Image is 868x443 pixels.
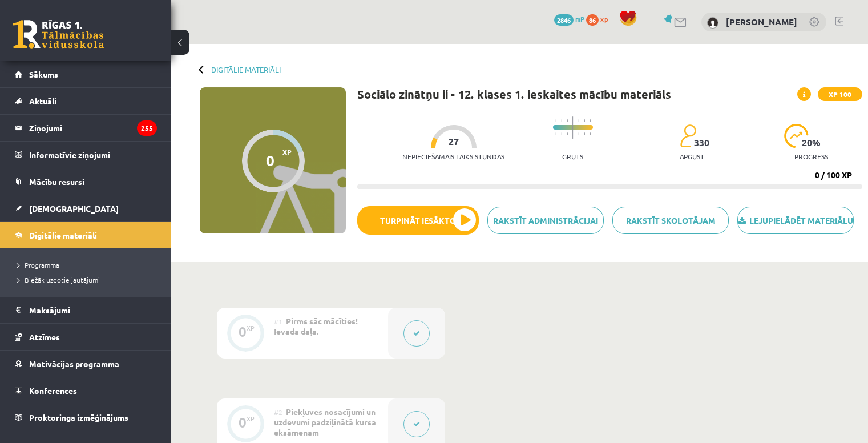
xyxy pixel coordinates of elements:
[586,14,599,26] span: 86
[584,119,585,122] img: icon-short-line-57e1e144782c952c97e751825c79c345078a6d821885a25fce030b3d8c18986b.svg
[561,132,562,135] img: icon-short-line-57e1e144782c952c97e751825c79c345078a6d821885a25fce030b3d8c18986b.svg
[584,132,585,135] img: icon-short-line-57e1e144782c952c97e751825c79c345078a6d821885a25fce030b3d8c18986b.svg
[274,316,358,336] span: Pirms sāc mācīties! Ievada daļa.
[239,327,247,337] div: 0
[15,115,157,141] a: Ziņojumi255
[29,359,119,369] span: Motivācijas programma
[561,119,562,122] img: icon-short-line-57e1e144782c952c97e751825c79c345078a6d821885a25fce030b3d8c18986b.svg
[29,412,128,422] span: Proktoringa izmēģinājums
[586,14,613,23] a: 86 xp
[266,152,274,169] div: 0
[15,142,157,168] a: Informatīvie ziņojumi
[737,207,854,234] a: Lejupielādēt materiālu
[694,138,709,148] span: 330
[29,142,157,168] legend: Informatīvie ziņojumi
[487,207,604,234] a: Rakstīt administrācijai
[555,132,556,135] img: icon-short-line-57e1e144782c952c97e751825c79c345078a6d821885a25fce030b3d8c18986b.svg
[612,207,729,234] a: Rakstīt skolotājam
[15,297,157,323] a: Maksājumi
[575,14,584,23] span: mP
[247,416,255,422] div: XP
[600,14,608,23] span: xp
[554,14,584,23] a: 2846 mP
[29,115,157,141] legend: Ziņojumi
[29,203,119,214] span: [DEMOGRAPHIC_DATA]
[794,152,828,160] p: progress
[802,138,821,148] span: 20 %
[357,87,671,101] h1: Sociālo zinātņu ii - 12. klases 1. ieskaites mācību materiāls
[554,14,574,26] span: 2846
[562,152,583,160] p: Grūts
[449,136,459,147] span: 27
[274,406,376,437] span: Piekļuves nosacījumi un uzdevumi padziļinātā kursa eksāmenam
[29,69,58,79] span: Sākums
[29,332,60,342] span: Atzīmes
[17,275,160,285] a: Biežāk uzdotie jautājumi
[15,168,157,195] a: Mācību resursi
[402,152,504,160] p: Nepieciešamais laiks stundās
[15,61,157,87] a: Sākums
[15,88,157,114] a: Aktuāli
[15,324,157,350] a: Atzīmes
[726,16,797,27] a: [PERSON_NAME]
[29,96,56,106] span: Aktuāli
[137,120,157,136] i: 255
[578,119,579,122] img: icon-short-line-57e1e144782c952c97e751825c79c345078a6d821885a25fce030b3d8c18986b.svg
[211,65,281,74] a: Digitālie materiāli
[15,404,157,430] a: Proktoringa izmēģinājums
[15,377,157,404] a: Konferences
[17,260,160,270] a: Programma
[29,230,97,240] span: Digitālie materiāli
[239,417,247,428] div: 0
[555,119,556,122] img: icon-short-line-57e1e144782c952c97e751825c79c345078a6d821885a25fce030b3d8c18986b.svg
[15,351,157,377] a: Motivācijas programma
[29,385,77,396] span: Konferences
[13,20,104,49] a: Rīgas 1. Tālmācības vidusskola
[274,317,282,326] span: #1
[578,132,579,135] img: icon-short-line-57e1e144782c952c97e751825c79c345078a6d821885a25fce030b3d8c18986b.svg
[274,408,282,417] span: #2
[680,152,704,160] p: apgūst
[680,124,696,148] img: students-c634bb4e5e11cddfef0936a35e636f08e4e9abd3cc4e673bd6f9a4125e45ecb1.svg
[567,132,568,135] img: icon-short-line-57e1e144782c952c97e751825c79c345078a6d821885a25fce030b3d8c18986b.svg
[29,176,84,187] span: Mācību resursi
[567,119,568,122] img: icon-short-line-57e1e144782c952c97e751825c79c345078a6d821885a25fce030b3d8c18986b.svg
[784,124,809,148] img: icon-progress-161ccf0a02000e728c5f80fcf4c31c7af3da0e1684b2b1d7c360e028c24a22f1.svg
[590,119,591,122] img: icon-short-line-57e1e144782c952c97e751825c79c345078a6d821885a25fce030b3d8c18986b.svg
[15,195,157,221] a: [DEMOGRAPHIC_DATA]
[247,325,255,331] div: XP
[15,222,157,248] a: Digitālie materiāli
[282,148,292,156] span: XP
[818,87,862,101] span: XP 100
[29,297,157,323] legend: Maksājumi
[17,260,59,269] span: Programma
[590,132,591,135] img: icon-short-line-57e1e144782c952c97e751825c79c345078a6d821885a25fce030b3d8c18986b.svg
[707,17,718,29] img: Diāna Čakša
[572,116,574,139] img: icon-long-line-d9ea69661e0d244f92f715978eff75569469978d946b2353a9bb055b3ed8787d.svg
[357,206,479,235] button: Turpināt iesākto
[17,275,100,284] span: Biežāk uzdotie jautājumi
